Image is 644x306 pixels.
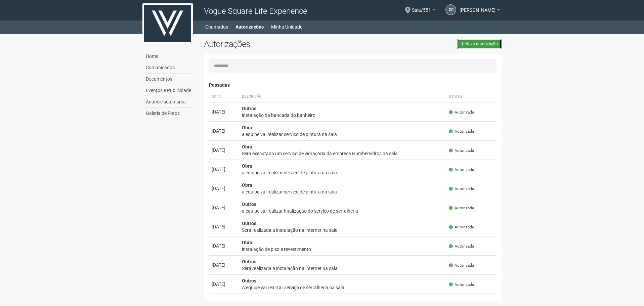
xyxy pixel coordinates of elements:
[457,39,502,49] a: Nova autorização
[212,223,237,230] div: [DATE]
[212,185,237,192] div: [DATE]
[144,108,194,119] a: Galeria de Fotos
[142,3,193,44] img: logo.jpg
[242,227,444,233] div: Será realizada a instalação na internet na sala
[204,39,348,49] h2: Autorizações
[212,243,237,249] div: [DATE]
[212,128,237,134] div: [DATE]
[242,106,256,111] strong: Outros
[449,263,474,268] span: Autorizada
[449,186,474,192] span: Autorizada
[460,1,496,13] span: Ricardo Racca
[212,281,237,288] div: [DATE]
[449,110,474,115] span: Autorizada
[412,1,431,13] span: Sala/551
[242,259,256,264] strong: Outros
[242,221,256,226] strong: Outros
[144,74,194,85] a: Documentos
[242,246,444,253] div: instalação de piso e revestimento
[212,166,237,173] div: [DATE]
[242,163,252,169] strong: Obra
[212,147,237,154] div: [DATE]
[242,112,444,119] div: instalação da bancada do banheiro
[209,91,239,102] th: Data
[449,148,474,154] span: Autorizada
[242,150,444,157] div: Sera executado um serviço de vidraçaria da empresa Humbervidros na sala
[412,8,435,14] a: Sala/551
[242,265,444,272] div: Será realizada a instalação na internet na sala
[449,282,474,288] span: Autorizada
[449,205,474,211] span: Autorizada
[204,6,307,16] span: Vogue Square Life Experience
[242,169,444,176] div: a equipe vai realizar serviço de pintura na sala
[144,51,194,62] a: Home
[445,4,456,15] a: RR
[242,131,444,138] div: a equipe vai realizar serviço de pintura na sala
[209,83,497,88] h4: Passadas
[205,22,228,32] a: Chamados
[235,22,264,32] a: Autorizações
[242,240,252,245] strong: Obra
[144,85,194,96] a: Eventos e Publicidade
[460,8,500,14] a: [PERSON_NAME]
[242,202,256,207] strong: Outros
[212,204,237,211] div: [DATE]
[449,224,474,230] span: Autorizada
[242,125,252,130] strong: Obra
[242,182,252,188] strong: Obra
[239,91,446,102] th: Descrição
[242,144,252,149] strong: Obra
[465,42,498,46] span: Nova autorização
[212,108,237,115] div: [DATE]
[446,91,497,102] th: Status
[242,278,256,283] strong: Outros
[449,129,474,134] span: Autorizada
[212,262,237,268] div: [DATE]
[144,96,194,108] a: Anuncie sua marca
[242,284,444,291] div: A equipe vai realizar serviço de serralheria na sala
[242,188,444,195] div: a equipe vai realizar serviço de pintura na sala
[449,167,474,173] span: Autorizada
[449,244,474,249] span: Autorizada
[144,62,194,74] a: Comunicados
[242,208,444,214] div: a equipe vai realizar finalização do serviço de serralheria
[271,22,302,32] a: Minha Unidade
